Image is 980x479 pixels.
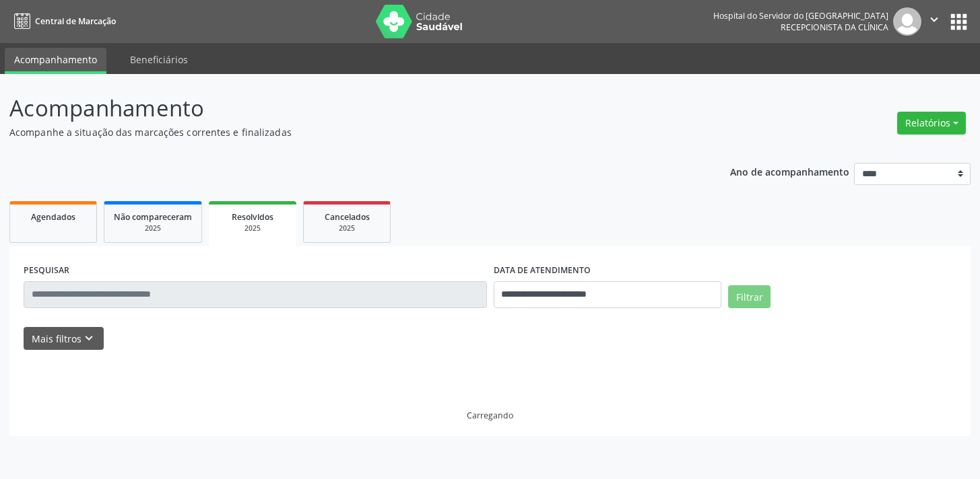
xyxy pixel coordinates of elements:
i:  [927,12,942,27]
div: 2025 [218,223,287,233]
div: Carregando [467,410,513,421]
span: Não compareceram [114,211,192,223]
span: Central de Marcação [35,15,116,27]
div: 2025 [114,223,192,233]
label: DATA DE ATENDIMENTO [494,260,591,281]
span: Resolvidos [232,211,273,223]
span: Recepcionista da clínica [781,22,888,33]
button: Relatórios [897,112,966,135]
img: img [893,7,921,36]
a: Beneficiários [121,48,197,71]
label: PESQUISAR [24,260,69,281]
div: 2025 [313,223,381,233]
button: Filtrar [728,285,771,308]
span: Cancelados [325,211,370,223]
button: apps [947,10,971,34]
div: Hospital do Servidor do [GEOGRAPHIC_DATA] [713,10,888,22]
i: keyboard_arrow_down [81,331,96,346]
span: Agendados [31,211,75,223]
button: Mais filtroskeyboard_arrow_down [24,327,104,351]
button:  [921,7,947,36]
p: Acompanhe a situação das marcações correntes e finalizadas [9,125,682,139]
p: Acompanhamento [9,91,682,125]
a: Acompanhamento [5,48,106,74]
p: Ano de acompanhamento [730,163,849,180]
a: Central de Marcação [9,10,116,32]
